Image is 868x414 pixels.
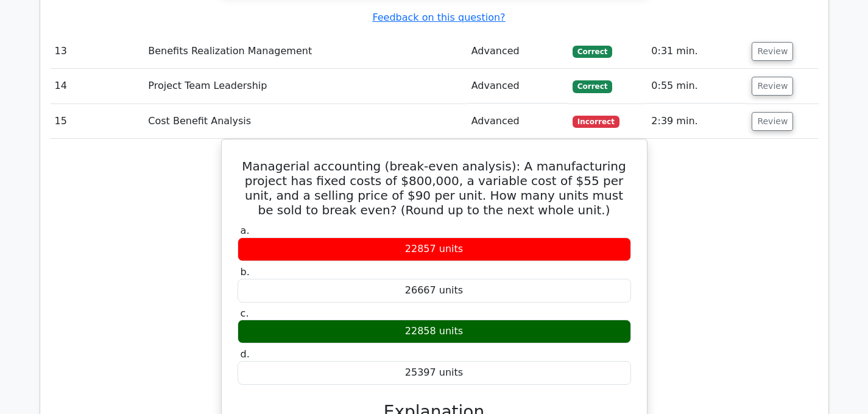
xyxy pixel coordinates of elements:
button: Review [752,42,793,61]
div: 26667 units [238,279,631,303]
td: 0:31 min. [646,34,747,69]
td: 15 [50,104,144,139]
button: Review [752,112,793,131]
span: a. [241,225,250,236]
h5: Managerial accounting (break-even analysis): A manufacturing project has fixed costs of $800,000,... [236,159,632,217]
td: 2:39 min. [646,104,747,139]
td: Advanced [467,69,568,103]
div: 22858 units [238,320,631,343]
span: d. [241,348,250,360]
span: Correct [573,80,612,93]
span: c. [241,307,249,319]
div: 25397 units [238,361,631,385]
span: b. [241,266,250,278]
span: Incorrect [573,116,619,128]
div: 22857 units [238,237,631,261]
td: Benefits Realization Management [143,34,466,69]
td: Advanced [467,104,568,139]
td: Cost Benefit Analysis [143,104,466,139]
span: Correct [573,46,612,58]
td: 14 [50,69,144,103]
td: 0:55 min. [646,69,747,103]
button: Review [752,77,793,96]
td: Advanced [467,34,568,69]
td: 13 [50,34,144,69]
a: Feedback on this question? [372,12,505,23]
td: Project Team Leadership [143,69,466,103]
